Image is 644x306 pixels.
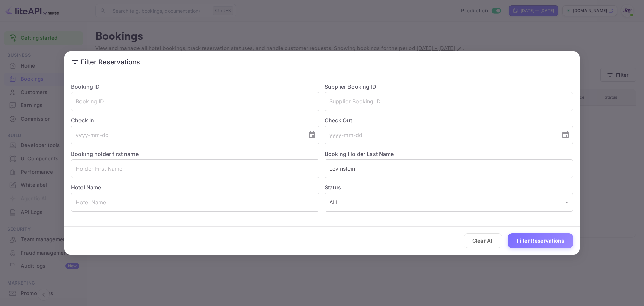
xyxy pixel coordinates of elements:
[71,126,303,144] input: yyyy-mm-dd
[464,233,503,248] button: Clear All
[325,193,573,212] div: ALL
[64,51,580,73] h2: Filter Reservations
[71,92,319,111] input: Booking ID
[71,184,101,191] label: Hotel Name
[508,233,573,248] button: Filter Reservations
[71,193,319,212] input: Hotel Name
[325,92,573,111] input: Supplier Booking ID
[71,83,100,90] label: Booking ID
[325,183,573,191] label: Status
[71,116,319,124] label: Check In
[325,159,573,178] input: Holder Last Name
[325,126,556,144] input: yyyy-mm-dd
[325,150,394,157] label: Booking Holder Last Name
[325,83,376,90] label: Supplier Booking ID
[71,150,139,157] label: Booking holder first name
[305,128,319,142] button: Choose date
[71,159,319,178] input: Holder First Name
[325,116,573,124] label: Check Out
[559,128,572,142] button: Choose date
